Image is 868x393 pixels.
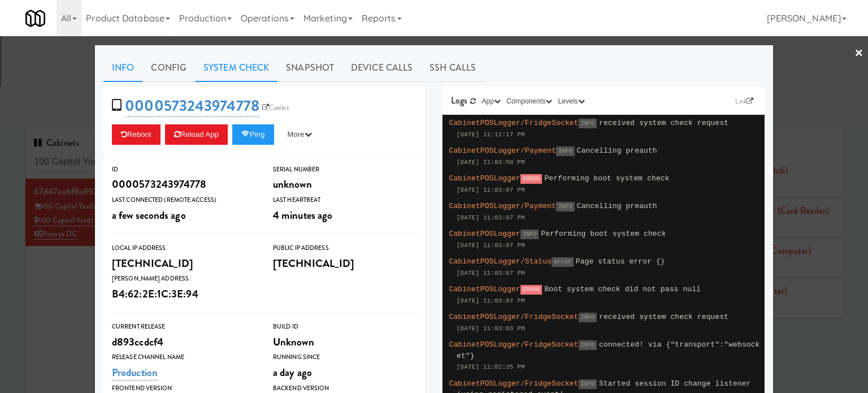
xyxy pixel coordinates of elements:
span: [DATE] 11:03:07 PM [457,297,525,304]
div: [PERSON_NAME] Address [112,273,256,284]
span: a day ago [273,365,312,380]
div: Build Id [273,321,417,332]
div: Running Since [273,352,417,363]
a: Config [142,54,195,82]
span: 4 minutes ago [273,208,332,223]
span: CabinetPOSLogger/FridgeSocket [449,313,579,321]
span: received system check request [599,313,728,321]
div: Unknown [273,332,417,352]
span: Performing boot system check [541,230,666,238]
span: [DATE] 11:12:17 PM [457,131,525,138]
span: CabinetPOSLogger [449,174,520,183]
button: Components [504,96,555,107]
span: Logs [451,94,467,107]
span: CabinetPOSLogger/Status [449,257,552,266]
span: INFO [579,340,597,350]
span: CabinetPOSLogger/FridgeSocket [449,379,579,388]
div: Last Heartbeat [273,195,417,206]
a: 0000573243974778 [125,95,259,117]
span: a few seconds ago [112,208,186,223]
span: INFO [579,119,597,128]
a: Snapshot [277,54,342,82]
div: Release Channel Name [112,352,256,363]
div: [TECHNICAL_ID] [112,254,256,273]
span: CabinetPOSLogger/Payment [449,202,557,210]
span: Cancelling preauth [577,146,657,155]
span: INFO [579,379,597,389]
span: CabinetPOSLogger [449,285,520,293]
span: CabinetPOSLogger/FridgeSocket [449,340,579,349]
button: Reboot [112,124,160,145]
span: [DATE] 11:03:03 PM [457,325,525,332]
button: Reload App [165,124,228,145]
span: Boot system check did not pass null [544,285,701,293]
div: Serial Number [273,164,417,175]
div: 0000573243974778 [112,175,256,194]
span: ERROR [520,285,542,295]
span: received system check request [599,119,728,127]
span: INFO [579,313,597,322]
span: ERROR [520,174,542,184]
span: [DATE] 11:03:50 PM [457,159,525,166]
a: Castles [259,102,292,113]
div: unknown [273,175,417,194]
span: INFO [556,146,574,156]
a: SSH Calls [421,54,484,82]
button: App [479,96,504,107]
span: connected! via {"transport":"websocket"} [457,340,760,360]
span: Page status error {} [576,257,665,266]
div: ID [112,164,256,175]
span: CabinetPOSLogger [449,230,520,238]
div: [TECHNICAL_ID] [273,254,417,273]
img: Micromart [25,8,45,28]
div: Local IP Address [112,243,256,254]
span: INFO [520,230,539,239]
span: [DATE] 11:03:07 PM [457,214,525,221]
button: Ping [232,124,274,145]
span: error [552,257,574,267]
button: Levels [555,96,587,107]
span: CabinetPOSLogger/FridgeSocket [449,119,579,127]
a: × [854,36,863,71]
a: Info [103,54,142,82]
div: Current Release [112,321,256,332]
a: Device Calls [342,54,421,82]
span: INFO [556,202,574,211]
span: CabinetPOSLogger/Payment [449,146,557,155]
a: Production [112,365,158,381]
a: Link [732,96,756,107]
span: [DATE] 11:03:07 PM [457,187,525,193]
div: Last Connected (Remote Access) [112,195,256,206]
div: d893ccdcf4 [112,332,256,352]
button: More [279,124,321,145]
span: Cancelling preauth [577,202,657,210]
span: [DATE] 11:02:25 PM [457,364,525,370]
div: B4:62:2E:1C:3E:94 [112,284,256,304]
span: [DATE] 11:03:07 PM [457,242,525,249]
a: System Check [195,54,277,82]
span: Performing boot system check [544,174,669,183]
div: Public IP Address [273,243,417,254]
span: [DATE] 11:03:07 PM [457,270,525,277]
